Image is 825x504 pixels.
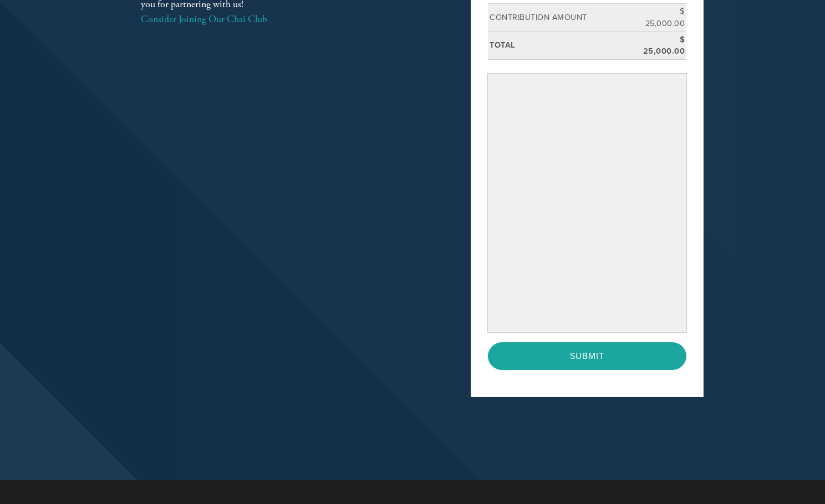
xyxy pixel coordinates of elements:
[636,4,686,32] td: $ 25,000.00
[488,4,636,32] td: Contribution Amount
[488,342,686,370] input: Submit
[636,32,686,59] td: $ 25,000.00
[488,32,636,59] td: Total
[141,13,267,25] a: Consider Joining Our Chai Club
[490,76,684,330] iframe: Secure payment input frame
